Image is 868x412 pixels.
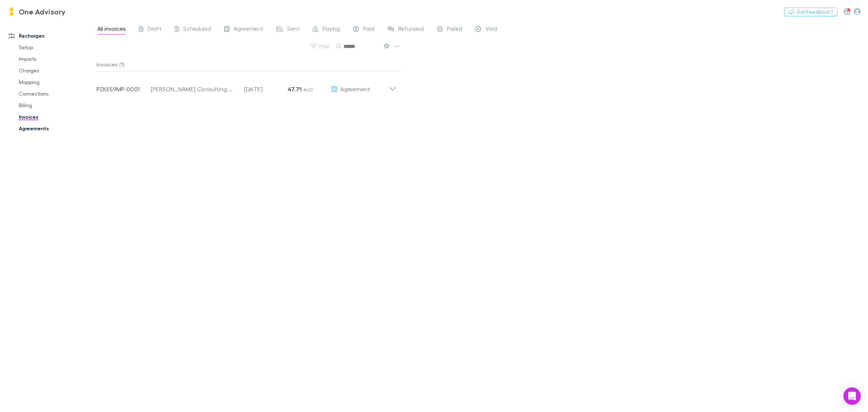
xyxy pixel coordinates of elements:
[287,25,299,34] span: Sent
[1,30,102,42] a: Recharges
[12,76,102,88] a: Mapping
[234,25,263,34] span: Agreement
[843,387,861,405] div: Open Intercom Messenger
[340,85,370,92] span: Agreement
[19,7,66,16] h3: One Advisory
[398,25,424,34] span: Refunded
[91,72,402,101] div: PZKES9MP-0001[PERSON_NAME] Consulting Company Pty Ltd[DATE]47.71 AUDAgreement
[148,25,162,34] span: Draft
[12,42,102,53] a: Setup
[303,87,313,92] span: AUD
[7,7,16,16] img: One Advisory's Logo
[151,85,237,93] div: [PERSON_NAME] Consulting Company Pty Ltd
[12,100,102,111] a: Billing
[183,25,211,34] span: Scheduled
[12,111,102,123] a: Invoices
[447,25,462,34] span: Failed
[12,65,102,76] a: Charges
[288,85,302,93] strong: 47.71
[244,85,288,93] p: [DATE]
[307,42,335,51] button: Filter
[784,8,838,16] button: Got Feedback?
[3,3,70,20] a: One Advisory
[12,123,102,134] a: Agreements
[12,53,102,65] a: Imports
[485,25,497,34] span: Void
[97,25,126,34] span: All invoices
[97,85,151,93] p: PZKES9MP-0001
[12,88,102,100] a: Connections
[363,25,374,34] span: Paid
[323,25,340,34] span: Paying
